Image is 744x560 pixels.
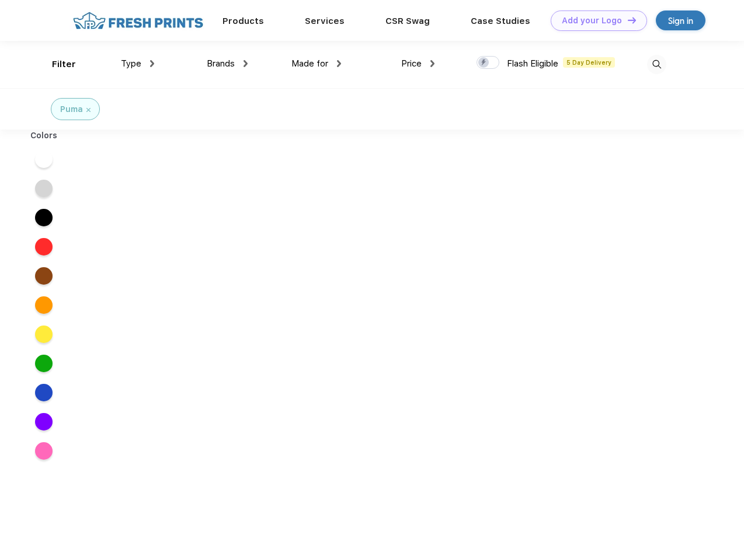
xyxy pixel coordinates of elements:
[291,58,328,69] span: Made for
[562,16,622,26] div: Add your Logo
[305,16,345,26] a: Services
[207,58,235,69] span: Brands
[69,10,207,31] img: fo%20logo%202.webp
[563,57,615,68] span: 5 Day Delivery
[244,60,248,67] img: dropdown.png
[337,60,341,67] img: dropdown.png
[401,58,422,69] span: Price
[121,58,141,69] span: Type
[656,10,705,30] a: Sign in
[430,60,434,67] img: dropdown.png
[668,14,693,27] div: Sign in
[628,17,636,23] img: DT
[222,16,264,26] a: Products
[22,129,67,142] div: Colors
[647,55,666,74] img: desktop_search.svg
[385,16,430,26] a: CSR Swag
[52,58,76,71] div: Filter
[60,103,83,116] div: Puma
[150,60,154,67] img: dropdown.png
[86,108,91,112] img: filter_cancel.svg
[507,58,558,69] span: Flash Eligible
